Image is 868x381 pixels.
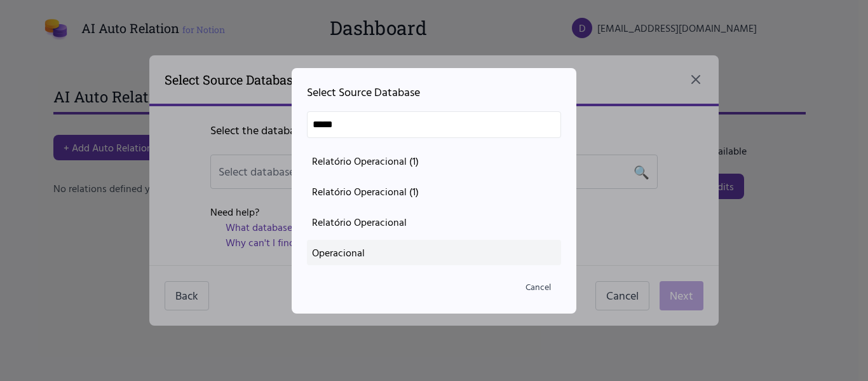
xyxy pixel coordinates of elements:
h2: Select Source Database [307,83,561,101]
div: Operacional [312,245,556,260]
div: Relatório Operacional (1) [312,153,556,169]
div: Relatório Operacional [312,214,556,230]
div: Relatório Operacional (1) [312,184,556,199]
button: Cancel [515,275,561,298]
